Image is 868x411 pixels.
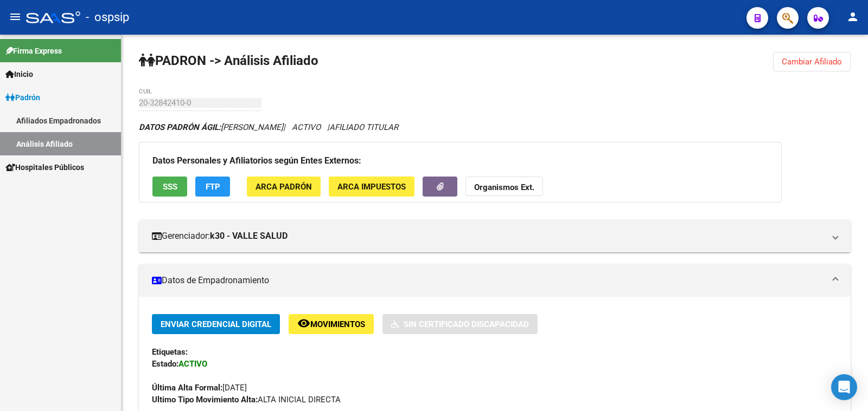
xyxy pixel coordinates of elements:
[329,177,414,197] button: ARCA Impuestos
[195,177,230,197] button: FTP
[152,177,187,197] button: SSS
[846,10,859,23] mat-icon: person
[178,359,207,369] strong: ACTIVO
[5,45,62,57] span: Firma Express
[5,68,33,80] span: Inicio
[161,319,271,329] span: Enviar Credencial Digital
[139,264,851,297] mat-expansion-panel-header: Datos de Empadronamiento
[210,230,288,242] strong: k30 - VALLE SALUD
[152,359,178,369] strong: Estado:
[773,52,851,71] button: Cambiar Afiliado
[9,10,22,23] mat-icon: menu
[152,395,341,405] span: ALTA INICIAL DIRECTA
[139,122,283,132] span: [PERSON_NAME]
[289,314,374,334] button: Movimientos
[163,182,177,192] span: SSS
[831,374,857,400] div: Open Intercom Messenger
[310,319,365,329] span: Movimientos
[152,153,768,168] h3: Datos Personales y Afiliatorios según Entes Externos:
[782,57,842,67] span: Cambiar Afiliado
[152,395,258,405] strong: Ultimo Tipo Movimiento Alta:
[139,122,221,132] strong: DATOS PADRÓN ÁGIL:
[206,182,220,192] span: FTP
[382,314,538,334] button: Sin Certificado Discapacidad
[152,230,825,242] mat-panel-title: Gerenciador:
[247,177,321,197] button: ARCA Padrón
[152,275,825,286] mat-panel-title: Datos de Empadronamiento
[5,92,40,103] span: Padrón
[297,317,310,330] mat-icon: remove_red_eye
[256,182,312,192] span: ARCA Padrón
[329,122,398,132] span: AFILIADO TITULAR
[474,182,534,192] strong: Organismos Ext.
[404,319,529,329] span: Sin Certificado Discapacidad
[139,220,851,252] mat-expansion-panel-header: Gerenciador:k30 - VALLE SALUD
[139,53,318,68] strong: PADRON -> Análisis Afiliado
[152,314,280,334] button: Enviar Credencial Digital
[139,122,398,132] i: | ACTIVO |
[337,182,406,192] span: ARCA Impuestos
[152,383,222,393] strong: Última Alta Formal:
[86,5,129,29] span: - ospsip
[465,177,543,197] button: Organismos Ext.
[152,383,247,393] span: [DATE]
[5,161,84,173] span: Hospitales Públicos
[152,347,188,357] strong: Etiquetas:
